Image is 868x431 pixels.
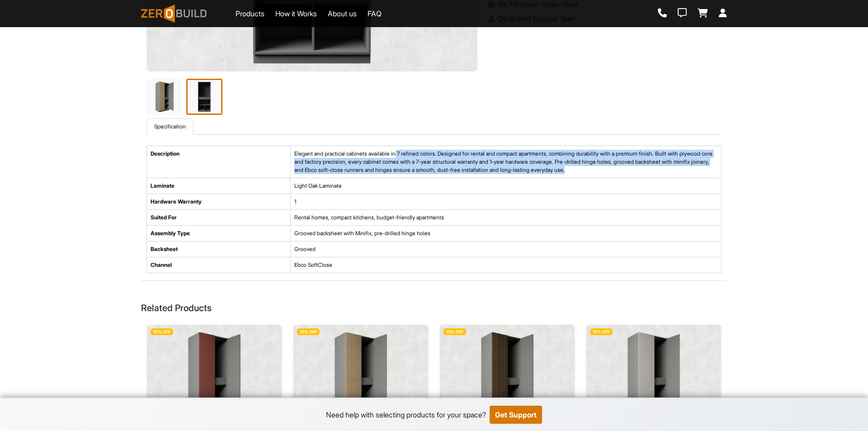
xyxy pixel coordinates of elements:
a: Products [236,8,264,19]
td: Elegant and practical cabinets available in 7 refined colors. Designed for rental and compact apa... [290,146,721,178]
img: Double Door Wardrobe – Model 1 - Light Oak - 200 x 120 x 57 cm [301,332,421,422]
img: Double Door Wardrobe – Model 1 - Walnut Brown - 200 x 120 x 57 cm [447,332,567,422]
td: Backsheet [147,242,291,257]
td: Ebco SoftClose [290,257,721,273]
a: How it Works [275,8,317,19]
td: 1 [290,194,721,210]
td: Grooved [290,242,721,257]
td: Suited For [147,210,291,226]
h4: Related Products [141,303,727,313]
img: Double Door Wardrobe – Model 1 - Ivory Cream - 200 x 120 x 57 cm [594,332,714,422]
a: Specification [146,118,193,135]
a: FAQ [368,8,382,19]
td: Rental homes, compact kitchens, budget-friendly apartments [290,210,721,226]
td: Hardware Warranty [147,194,291,210]
div: Need help with selecting products for your space? [326,409,486,420]
a: Login [719,9,727,19]
td: Description [147,146,291,178]
a: About us [328,8,357,19]
button: Get Support [490,406,542,424]
span: 10 % OFF [151,328,173,335]
img: Double Door Wardrobe – Model 10 - Light Oak - 200 x 120 x 57 cm - Image 1 [146,79,183,115]
img: ZeroBuild logo [141,5,207,23]
img: Double Door Wardrobe – Model 1 - Earth Brown - 200 x 120 x 57 cm [154,332,274,422]
td: Channel [147,257,291,273]
span: 10 % OFF [590,328,613,335]
td: Light Oak Laminate [290,178,721,194]
img: Double Door Wardrobe – Model 10 - Light Oak - 200 x 120 x 57 cm - Image 2 [186,79,222,115]
td: Assembly Type [147,226,291,242]
td: Laminate [147,178,291,194]
span: 10 % OFF [297,328,320,335]
td: Grooved backsheet with Minifix, pre-drilled hinge holes [290,226,721,242]
span: 10 % OFF [443,328,466,335]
